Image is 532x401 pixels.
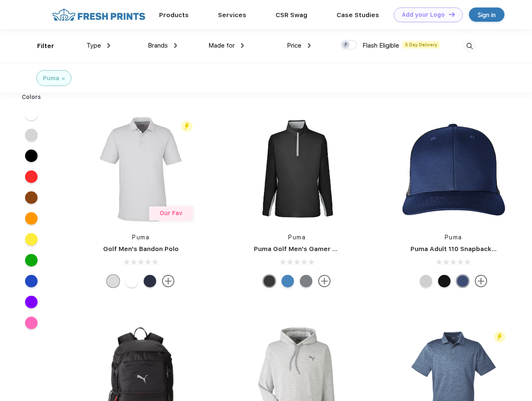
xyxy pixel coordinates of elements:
img: dropdown.png [107,43,110,48]
a: Products [159,11,189,19]
a: CSR Swag [276,11,307,19]
img: dropdown.png [241,43,244,48]
span: 5 Day Delivery [403,41,440,48]
img: flash_active_toggle.svg [494,331,505,343]
div: Quarry Brt Whit [420,275,432,287]
div: Sign in [478,10,496,20]
div: High Rise [107,275,119,287]
div: Add your Logo [402,11,445,18]
img: dropdown.png [174,43,177,48]
img: fo%20logo%202.webp [50,8,148,22]
img: dropdown.png [308,43,311,48]
img: more.svg [318,275,331,287]
img: more.svg [475,275,487,287]
span: Type [86,42,101,49]
a: Puma [445,234,462,241]
img: func=resize&h=266 [398,114,509,225]
div: Bright Cobalt [281,275,294,287]
span: Brands [148,42,168,49]
a: Puma [132,234,149,241]
div: Puma [43,74,59,83]
a: Golf Men's Bandon Polo [103,245,179,253]
span: Made for [208,42,235,49]
div: Peacoat Qut Shd [456,275,469,287]
span: Flash Eligible [362,42,399,49]
a: Puma Golf Men's Gamer Golf Quarter-Zip [254,245,386,253]
div: Bright White [125,275,138,287]
img: func=resize&h=266 [241,114,352,225]
img: flash_active_toggle.svg [181,121,193,132]
img: func=resize&h=266 [85,114,196,225]
div: Navy Blazer [144,275,156,287]
div: Pma Blk with Pma Blk [438,275,451,287]
a: Puma [288,234,306,241]
img: filter_cancel.svg [62,77,65,80]
img: desktop_search.svg [463,39,476,53]
a: Services [218,11,246,19]
div: Filter [37,41,54,51]
div: Puma Black [263,275,276,287]
div: Quiet Shade [300,275,312,287]
div: Colors [15,93,48,102]
span: Price [287,42,301,49]
a: Sign in [469,8,504,22]
span: Our Fav [160,210,182,216]
img: DT [449,12,455,17]
img: more.svg [162,275,175,287]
